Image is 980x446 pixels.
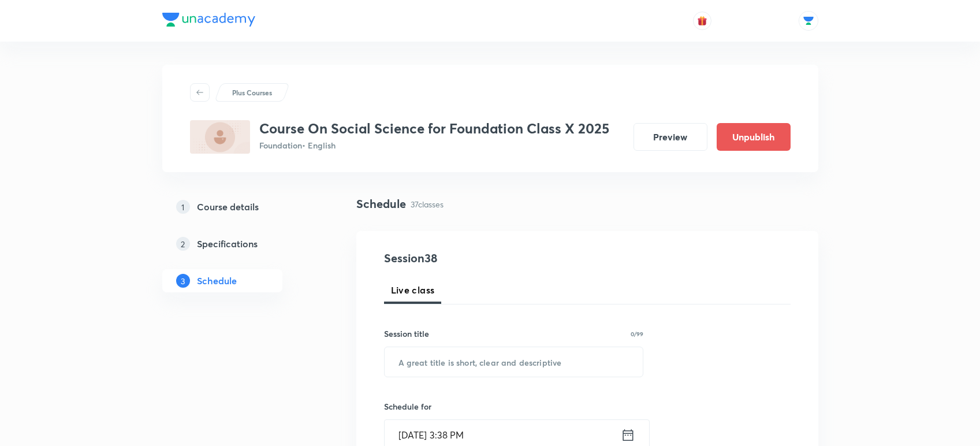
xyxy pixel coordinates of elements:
h5: Course details [197,200,259,214]
img: Abhishek Singh [799,11,818,31]
p: 37 classes [411,198,444,210]
p: Plus Courses [232,87,272,98]
a: 1Course details [162,195,319,218]
p: Foundation • English [259,139,609,151]
img: Company Logo [162,13,255,27]
p: 1 [176,200,190,214]
p: 3 [176,274,190,288]
h6: Schedule for [384,400,644,412]
h4: Schedule [356,195,406,213]
span: Live class [391,283,435,297]
button: Unpublish [717,123,791,151]
img: avatar [697,16,707,26]
button: avatar [693,12,711,30]
button: Preview [634,123,707,151]
h6: Session title [384,328,429,340]
h5: Specifications [197,237,258,251]
p: 2 [176,237,190,251]
h5: Schedule [197,274,237,288]
p: 0/99 [631,331,643,337]
a: 2Specifications [162,232,319,255]
h4: Session 38 [384,250,595,267]
h3: Course On Social Science for Foundation Class X 2025 [259,120,609,137]
img: C49B9E2E-4690-4970-83E9-2C770B788418_plus.png [190,120,250,154]
a: Company Logo [162,13,255,29]
input: A great title is short, clear and descriptive [385,347,643,377]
